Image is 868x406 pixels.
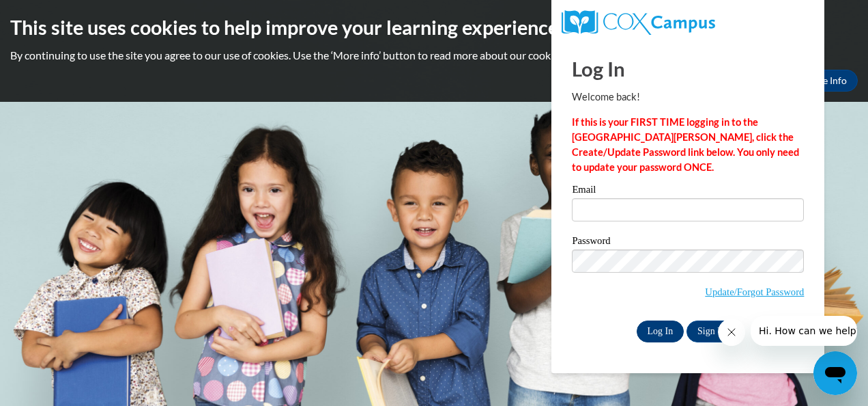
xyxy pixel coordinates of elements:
[794,70,858,92] a: More Info
[572,116,799,173] strong: If this is your FIRST TIME logging in to the [GEOGRAPHIC_DATA][PERSON_NAME], click the Create/Upd...
[10,14,858,41] h2: This site uses cookies to help improve your learning experience.
[637,321,684,342] input: Log In
[572,236,804,249] label: Password
[751,316,857,346] iframe: Message from company
[813,351,857,395] iframe: Button to launch messaging window
[718,319,745,346] iframe: Close message
[686,321,740,342] a: Sign Up
[10,48,858,63] p: By continuing to use the site you agree to our use of cookies. Use the ‘More info’ button to read...
[572,90,804,105] p: Welcome back!
[572,55,804,83] h1: Log In
[705,286,804,297] a: Update/Forgot Password
[8,10,111,21] span: Hi. How can we help?
[572,185,804,198] label: Email
[562,10,714,35] img: COX Campus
